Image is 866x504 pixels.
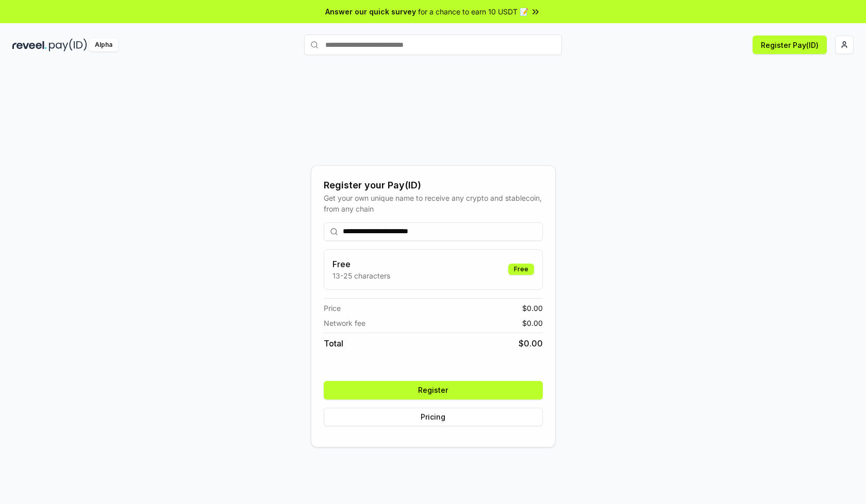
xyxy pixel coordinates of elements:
p: 13-25 characters [332,270,390,281]
span: $ 0.00 [522,318,543,328]
h3: Free [332,258,390,270]
div: Alpha [89,39,118,51]
span: $ 0.00 [522,303,543,314]
img: pay_id [49,39,87,51]
span: Total [324,337,343,350]
div: Register your Pay(ID) [324,178,543,193]
button: Register [324,381,543,399]
div: Free [508,264,534,275]
button: Pricing [324,408,543,426]
span: for a chance to earn 10 USDT 📝 [418,6,528,17]
span: Answer our quick survey [325,6,416,17]
span: Network fee [324,318,365,328]
img: reveel_dark [12,39,47,51]
span: Price [324,303,341,314]
div: Get your own unique name to receive any crypto and stablecoin, from any chain [324,193,543,214]
span: $ 0.00 [519,337,543,350]
button: Register Pay(ID) [753,36,827,54]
